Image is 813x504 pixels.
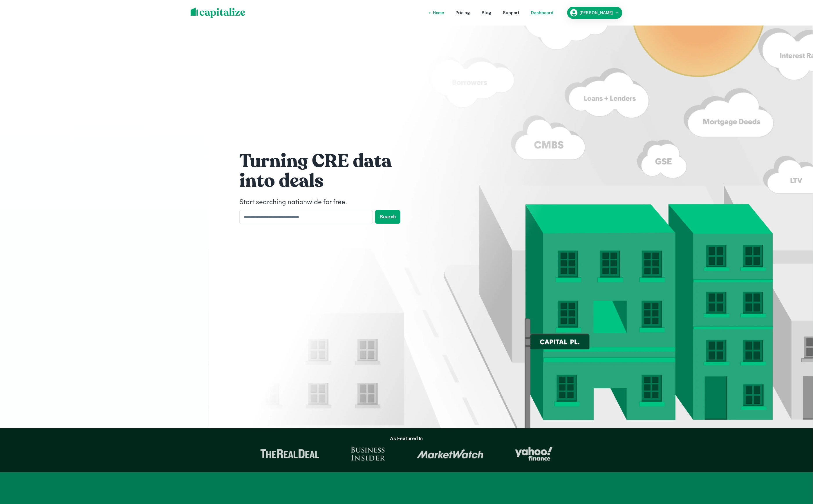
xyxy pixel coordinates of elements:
a: Support [503,10,519,16]
h6: As Featured In [390,435,423,442]
button: Search [375,210,400,224]
a: Pricing [456,10,470,16]
a: Blog [482,10,491,16]
img: Business Insider [351,447,386,461]
a: Dashboard [531,10,553,16]
img: capitalize-logo.png [191,8,245,18]
img: ai-illustration.webp [209,24,813,453]
button: [PERSON_NAME] [567,7,622,19]
img: Yahoo Finance [515,447,553,461]
a: Home [433,10,444,16]
iframe: Chat Widget [784,458,813,485]
img: Market Watch [417,449,484,459]
h6: [PERSON_NAME] [579,11,613,15]
h1: Turning CRE data [239,150,413,173]
h1: into deals [239,169,413,193]
img: The Real Deal [260,449,319,458]
h4: Start searching nationwide for free. [239,197,413,208]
